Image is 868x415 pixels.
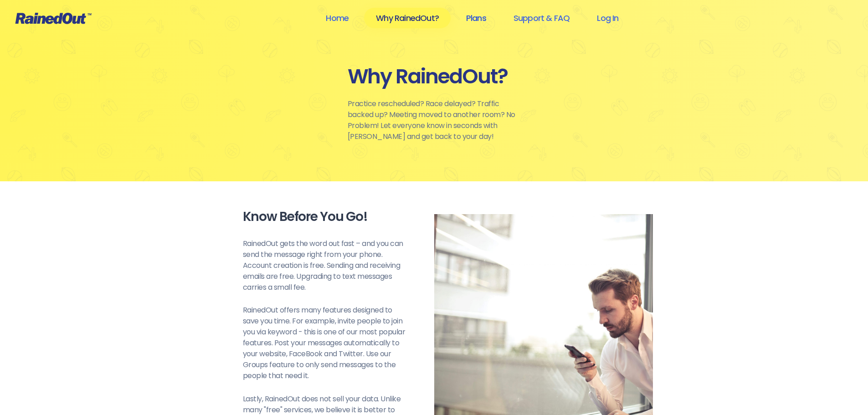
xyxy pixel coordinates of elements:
a: Why RainedOut? [364,8,451,28]
a: Support & FAQ [502,8,581,28]
a: Log In [585,8,630,28]
a: Home [314,8,360,28]
a: Plans [454,8,498,28]
p: RainedOut offers many features designed to save you time. For example, invite people to join you ... [243,305,407,381]
p: Practice rescheduled? Race delayed? Traffic backed up? Meeting moved to another room? No Problem!... [348,98,521,142]
div: Why RainedOut? [348,64,521,89]
div: Know Before You Go! [243,209,407,225]
p: RainedOut gets the word out fast – and you can send the message right from your phone. Account cr... [243,238,407,293]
